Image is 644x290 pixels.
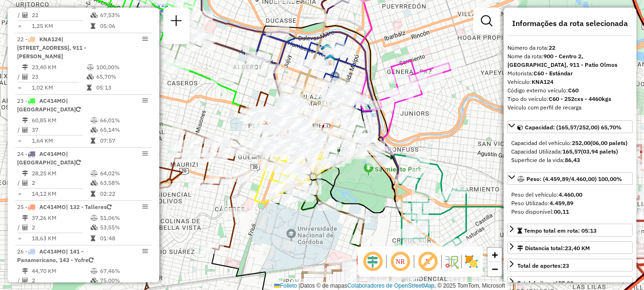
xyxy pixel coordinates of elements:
td: 05:13 [96,83,148,92]
td: / [17,10,22,20]
span: | 132 - Talleres [66,203,107,210]
font: 24 - [17,150,28,157]
strong: 252,00 [572,139,590,146]
i: Total de Atividades [22,278,28,283]
font: Distancia total: [525,245,590,252]
i: Distância Total [22,64,28,70]
i: Total de Atividades [22,12,28,18]
div: Peso disponível: [511,208,629,216]
i: Veículo já utilizado nesta sessão [76,107,81,112]
td: 44,70 KM [31,266,90,276]
td: 2 [31,276,90,285]
strong: C60 - Estándar [534,70,573,77]
i: Total de Atividades [22,180,28,186]
div: Atividade não roteirizada - Ricardo Giglioli [390,90,414,99]
a: Alejar [488,262,502,276]
td: = [17,234,22,243]
i: Total de Atividades [22,127,28,133]
span: Peso: (4.459,89/4.460,00) 100,00% [526,175,622,182]
div: Número da rota: [507,44,633,52]
span: | [GEOGRAPHIC_DATA] [17,97,76,113]
i: % de utilização da cubagem [91,180,98,186]
td: / [17,178,22,188]
i: Tempo total em rota [91,138,95,144]
strong: C60 - 252cxs - 4460kgs [549,95,611,102]
img: Exibir/Ocultar setores [464,254,479,269]
strong: C60 [568,87,579,94]
a: Colaboradores de OpenStreetMap [347,282,434,289]
span: AC414MO [39,248,66,255]
i: Tempo total em rota [91,236,95,241]
h4: Informações da rota selecionada [507,19,633,28]
font: 26 - [17,248,28,255]
div: Datos © de mapas , © 2025 TomTom, Microsoft [272,282,507,290]
i: Distância Total [22,171,28,176]
a: Peso: (4.459,89/4.460,00) 100,00% [507,172,633,185]
i: % de utilização da cubagem [91,127,98,133]
td: 37 [31,125,90,135]
strong: (06,00 palets) [590,139,627,146]
i: % de utilização do peso [91,215,98,221]
i: Total de Atividades [22,74,28,80]
td: 2 [31,178,90,188]
strong: 22 [549,44,555,51]
span: AC414MO [39,203,66,210]
span: | [STREET_ADDRESS], 911 - [PERSON_NAME] [17,36,86,60]
em: Opções [142,98,148,103]
i: Tempo total em rota [91,23,95,29]
i: % de utilização da cubagem [91,12,98,18]
font: 65,14% [100,126,120,133]
div: Veículo com perfil de recarga [507,103,633,112]
span: 23,40 KM [565,245,590,252]
span: | [GEOGRAPHIC_DATA] [17,150,76,166]
td: 28,25 KM [31,169,90,178]
em: Opções [142,204,148,209]
i: Tempo total em rota [91,191,95,197]
div: Peso: (4.459,89/4.460,00) 100,00% [507,187,633,220]
font: Capacidad del vehículo: [511,139,627,146]
span: Ocultar deslocamento [361,250,384,273]
a: Distancia total:23,40 KM [507,241,633,254]
strong: 900 - Centro 2, [GEOGRAPHIC_DATA], 911 - Patio Olmos [507,53,617,68]
font: 75,00% [100,277,120,284]
i: Veículo já utilizado nesta sessão [107,204,111,210]
em: Opções [142,151,148,156]
span: Capacidad: (165,57/252,00) 65,70% [525,124,622,131]
td: 1,02 KM [31,83,86,92]
strong: 165,57 [562,148,581,155]
i: Veículo já utilizado nesta sessão [76,160,81,165]
font: 22 - [17,36,28,43]
td: 60,85 KM [31,116,90,125]
td: 07:57 [100,136,147,145]
font: Vehículo: [507,78,553,85]
font: 67,53% [100,11,120,18]
td: 64,02% [100,169,147,178]
td: / [17,72,22,82]
span: KNA124 [39,36,61,43]
td: 23,40 KM [31,63,86,72]
span: Exibir rótulo [416,250,439,273]
img: UDC Cordoba [321,43,333,55]
span: Tempo total em rota: 05:13 [524,227,597,234]
i: Distância Total [22,268,28,274]
td: 67,46% [100,266,147,276]
div: Capacidad: (165,57/252,00) 65,70% [507,135,633,168]
i: Total de Atividades [22,225,28,230]
em: Opções [142,248,148,254]
font: Peso Utilizado: [511,199,573,207]
strong: KNA124 [532,78,553,85]
span: | [299,282,300,289]
strong: (03,94 palets) [581,148,618,155]
td: 14,12 KM [31,189,90,199]
a: Acercar [488,248,502,262]
span: Total de aportes: [517,262,569,269]
td: / [17,223,22,232]
a: Total de aportes:23 [507,259,633,272]
div: Atividade não roteirizada - Mati Valle [309,59,333,68]
i: % de utilização do peso [91,118,98,123]
i: Distância Total [22,215,28,221]
td: / [17,125,22,135]
td: 66,01% [100,116,147,125]
div: Tipo do veículo: [507,95,633,103]
td: = [17,136,22,145]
